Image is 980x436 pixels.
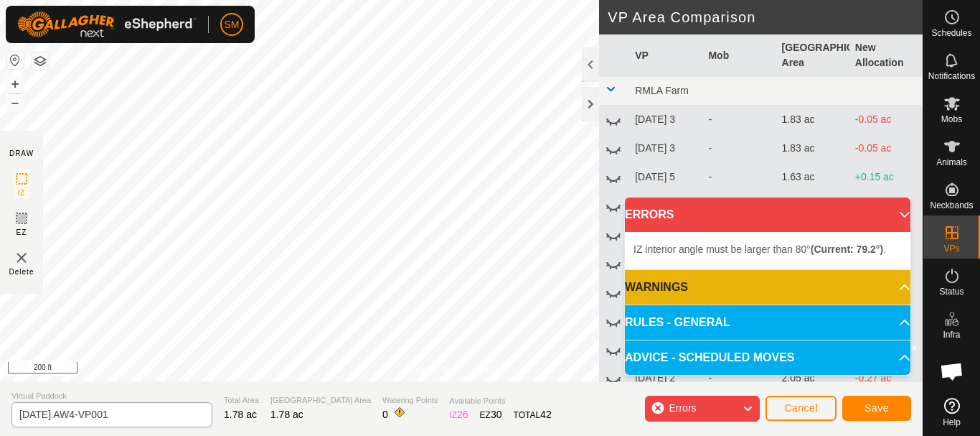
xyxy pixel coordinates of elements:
span: Schedules [931,29,971,37]
span: Mobs [941,115,962,124]
a: Help [923,392,980,432]
td: [DATE] 3 [629,134,702,163]
button: Cancel [765,396,837,421]
a: Contact Us [476,363,518,376]
td: -0.05 ac [849,106,923,134]
span: Notifications [928,72,975,80]
td: 1.95 ac [776,192,849,221]
a: Privacy Policy [405,363,458,376]
img: VP [13,249,30,266]
p-accordion-content: ERRORS [625,232,910,269]
span: Infra [943,330,960,339]
span: [GEOGRAPHIC_DATA] Area [270,394,371,407]
span: Cancel [784,402,818,414]
span: VPs [943,244,959,253]
button: Reset Map [6,52,24,69]
h2: VP Area Comparison [608,9,923,26]
div: TOTAL [514,407,552,422]
span: RULES - GENERAL [625,314,730,331]
span: Save [864,402,889,414]
span: Neckbands [930,201,973,210]
div: - [708,170,770,185]
td: 1.83 ac [776,134,849,163]
p-accordion-header: ADVICE - SCHEDULED MOVES [625,340,910,375]
td: -0.17 ac [849,192,923,221]
span: Help [943,418,961,427]
th: New Allocation [849,34,923,77]
button: Save [842,396,911,421]
button: Map Layers [32,52,49,70]
span: WARNINGS [625,279,688,296]
span: RMLA Farm [635,85,689,96]
td: -0.27 ac [849,364,923,393]
span: ERRORS [625,206,674,223]
th: Mob [702,34,776,77]
span: Available Points [449,395,551,407]
button: + [6,75,24,93]
span: ADVICE - SCHEDULED MOVES [625,349,794,366]
div: - [708,141,770,156]
td: [DATE] 2 [629,364,702,393]
div: Open chat [930,350,974,393]
div: DRAW [9,148,34,159]
div: - [708,371,770,386]
b: (Current: 79.2°) [811,243,883,255]
button: – [6,94,24,111]
span: 1.78 ac [224,409,257,420]
span: Watering Points [382,394,438,407]
span: 26 [457,409,468,420]
th: [GEOGRAPHIC_DATA] Area [776,34,849,77]
td: 2.05 ac [776,364,849,393]
div: EZ [480,407,502,422]
span: Delete [9,266,34,277]
span: Status [939,287,963,296]
span: 30 [491,409,502,420]
span: Errors [669,402,696,414]
span: IZ [18,187,26,198]
span: EZ [17,227,27,238]
p-accordion-header: RULES - GENERAL [625,305,910,340]
span: 0 [382,409,388,420]
td: [DATE] 5 [629,163,702,192]
div: IZ [449,407,468,422]
div: - [708,112,770,127]
span: SM [225,17,240,32]
img: Gallagher Logo [17,11,197,37]
th: VP [629,34,702,77]
span: 1.78 ac [270,409,303,420]
td: [DATE] 3 [629,106,702,134]
span: 42 [540,409,552,420]
p-accordion-header: ERRORS [625,198,910,232]
span: Total Area [224,394,259,407]
td: -0.05 ac [849,134,923,163]
span: Animals [936,158,967,167]
span: IZ interior angle must be larger than 80° . [633,243,886,255]
td: 1.83 ac [776,106,849,134]
td: +0.15 ac [849,163,923,192]
td: 1.63 ac [776,163,849,192]
td: [DATE] 2 [629,192,702,221]
span: Virtual Paddock [11,390,212,402]
p-accordion-header: WARNINGS [625,270,910,305]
